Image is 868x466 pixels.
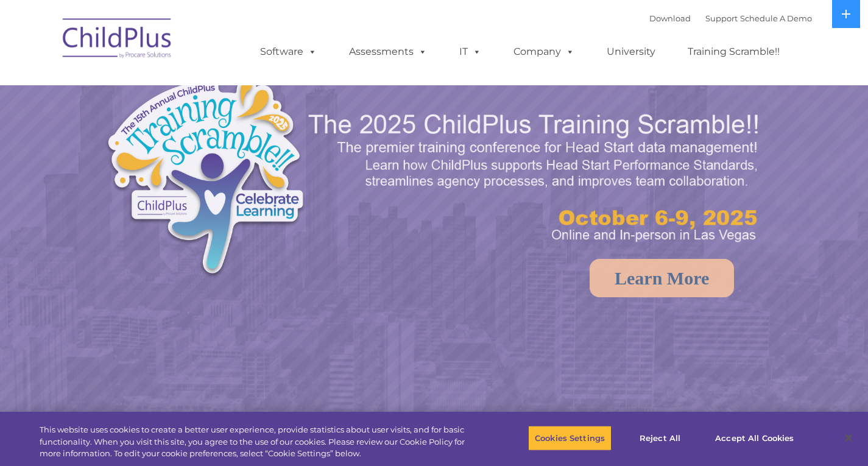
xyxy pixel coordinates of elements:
[528,425,612,451] button: Cookies Settings
[40,424,478,460] div: This website uses cookies to create a better user experience, provide statistics about user visit...
[248,40,329,64] a: Software
[708,425,800,451] button: Accept All Cookies
[595,40,668,64] a: University
[501,40,587,64] a: Company
[705,13,738,23] a: Support
[676,40,792,64] a: Training Scramble!!
[169,130,221,139] span: Phone number
[649,13,812,23] font: |
[169,80,206,90] span: Last name
[649,13,691,23] a: Download
[622,425,698,451] button: Reject All
[590,259,734,297] a: Learn More
[337,40,439,64] a: Assessments
[57,10,178,71] img: ChildPlus by Procare Solutions
[740,13,812,23] a: Schedule A Demo
[835,425,862,451] button: Close
[447,40,493,64] a: IT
